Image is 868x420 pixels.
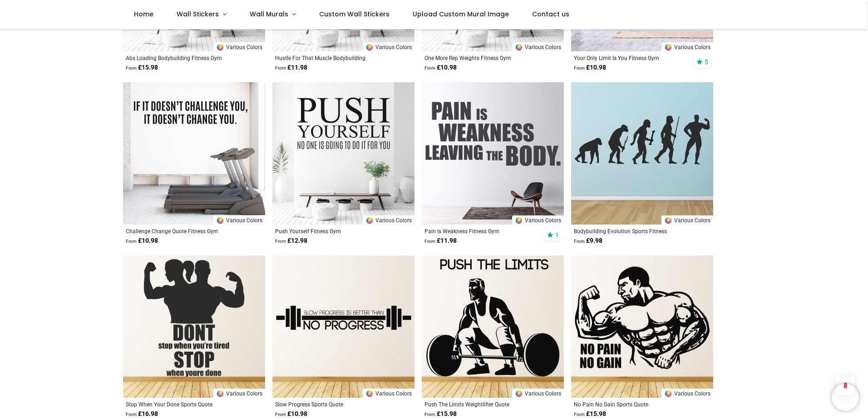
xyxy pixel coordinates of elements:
img: Color Wheel [365,390,374,398]
img: Color Wheel [664,216,672,225]
strong: £ 15.98 [574,410,606,419]
a: Abs Loading Bodybuilding Fitness Gym [126,54,235,61]
span: From [275,239,286,244]
img: Push Yourself Fitness Gym Wall Sticker [272,82,414,225]
img: Color Wheel [216,216,224,225]
span: From [126,412,137,417]
img: Color Wheel [515,390,523,398]
span: 5 [705,58,708,66]
img: Color Wheel [365,216,374,225]
a: Various Colors [213,215,265,225]
img: No Pain No Gain Sports Quote Wall Sticker [571,255,713,398]
span: From [574,412,585,417]
a: Stop When Your Done Sports Quote [126,400,235,408]
a: Various Colors [661,42,713,51]
span: Wall Murals [250,10,288,19]
img: Stop When Your Done Sports Quote Wall Sticker [123,255,265,398]
strong: £ 11.98 [275,63,307,72]
strong: £ 10.98 [275,410,307,419]
a: No Pain No Gain Sports Quote [574,400,683,408]
img: Color Wheel [664,390,672,398]
a: Various Colors [363,42,414,51]
span: From [275,65,286,70]
span: From [574,65,585,70]
a: Push The Limits Weightlifter Quote [424,400,534,408]
strong: £ 12.98 [275,236,307,245]
img: Color Wheel [365,43,374,51]
strong: £ 9.98 [574,236,602,245]
img: Push The Limits Weightlifter Quote Wall Sticker [422,255,564,398]
iframe: Brevo live chat [832,384,859,411]
a: Slow Progress Sports Quote [275,400,385,408]
a: Push Yourself Fitness Gym [275,227,385,235]
a: Various Colors [661,389,713,398]
a: Various Colors [213,389,265,398]
img: Color Wheel [515,43,523,51]
img: Challenge Change Quote Fitness Gym Wall Sticker [123,82,265,225]
a: Various Colors [512,215,564,225]
span: Wall Stickers [177,10,219,19]
a: Various Colors [363,215,414,225]
span: Custom Wall Stickers [319,10,390,19]
img: Pain Is Weakness Fitness Gym Wall Sticker [422,82,564,225]
a: Various Colors [512,42,564,51]
strong: £ 11.98 [424,236,457,245]
span: Home [134,10,153,19]
a: Pain Is Weakness Fitness Gym [424,227,534,235]
span: From [424,65,435,70]
span: Contact us [532,10,569,19]
img: Color Wheel [216,390,224,398]
span: Upload Custom Mural Image [413,10,509,19]
span: From [424,239,435,244]
span: 1 [555,231,559,239]
a: Various Colors [213,42,265,51]
span: From [126,239,137,244]
strong: £ 10.98 [126,236,158,245]
img: Bodybuilding Evolution Sports Fitness Wall Sticker [571,82,713,225]
img: Color Wheel [664,43,672,51]
a: Various Colors [363,389,414,398]
a: One More Rep Weights Fitness Gym [424,54,534,61]
strong: £ 10.98 [574,63,606,72]
span: From [424,412,435,417]
strong: £ 10.98 [424,63,457,72]
img: Color Wheel [216,43,224,51]
strong: £ 16.98 [126,410,158,419]
span: From [574,239,585,244]
a: Hustle For That Muscle Bodybuilding Fitness Gym [275,54,385,61]
img: Color Wheel [515,216,523,225]
a: Challenge Change Quote Fitness Gym [126,227,235,235]
img: Slow Progress Sports Quote Wall Sticker [272,255,414,398]
a: Various Colors [512,389,564,398]
a: Your Only Limit Is You Fitness Gym [574,54,683,61]
a: Various Colors [661,215,713,225]
a: Bodybuilding Evolution Sports Fitness [574,227,683,235]
span: From [275,412,286,417]
strong: £ 15.98 [424,410,457,419]
strong: £ 15.98 [126,63,158,72]
span: From [126,65,137,70]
